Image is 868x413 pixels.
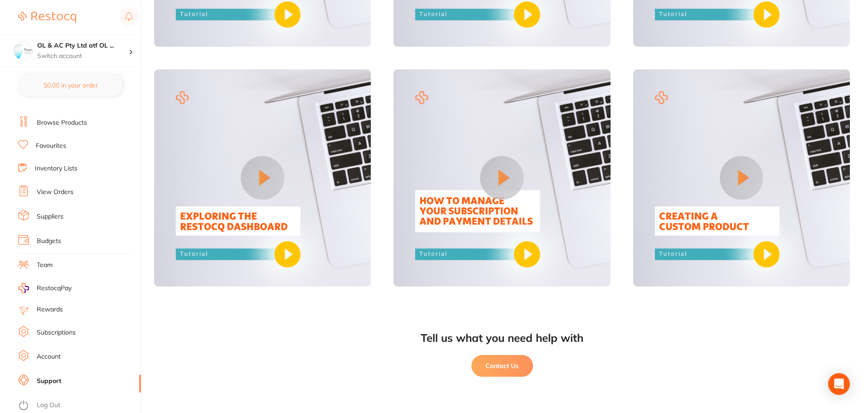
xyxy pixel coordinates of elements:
[393,69,610,286] img: Video 11
[35,164,78,173] a: Inventory Lists
[18,398,138,413] button: Log Out
[37,261,53,270] a: Team
[37,284,72,293] span: RestocqPay
[37,305,63,314] a: Rewards
[37,52,129,61] p: Switch account
[471,355,533,377] button: Contact Us
[37,188,73,197] a: View Orders
[828,373,850,395] div: Open Intercom Messenger
[18,7,76,28] a: Restocq Logo
[14,42,32,60] img: OL & AC Pty Ltd atf OL & AC Trust t/a Thornbury Family Dental
[154,332,850,345] div: Tell us what you need help with
[154,69,371,286] img: Video 10
[37,118,87,127] a: Browse Products
[633,69,850,286] img: Video 12
[18,74,123,96] button: $0.00 in your order
[37,401,60,410] a: Log Out
[18,12,76,23] img: Restocq Logo
[37,352,61,361] a: Account
[37,328,76,337] a: Subscriptions
[37,377,61,386] a: Support
[154,355,850,377] a: Contact Us
[18,283,29,293] img: RestocqPay
[36,141,66,151] a: Favourites
[37,41,129,50] h4: OL & AC Pty Ltd atf OL & AC Trust t/a Thornbury Family Dental
[37,237,61,246] a: Budgets
[18,283,72,293] a: RestocqPay
[37,212,63,221] a: Suppliers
